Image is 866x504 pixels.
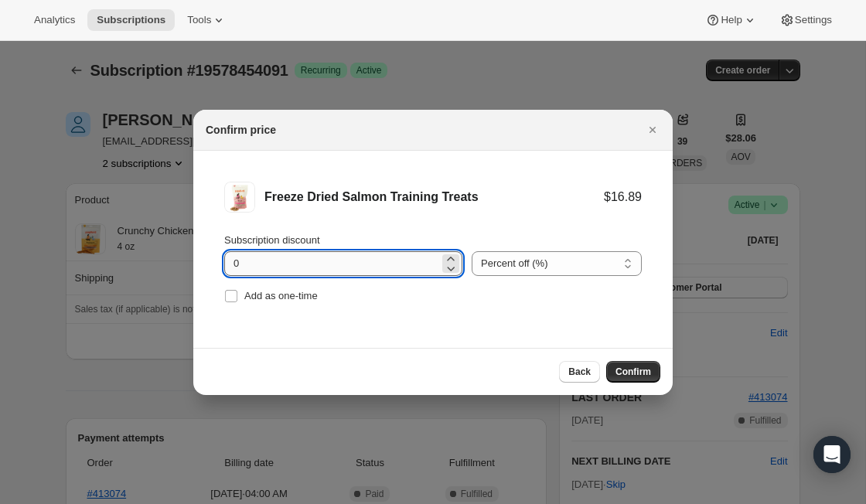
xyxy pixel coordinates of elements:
[606,361,660,383] button: Confirm
[178,9,236,31] button: Tools
[224,182,255,213] img: Freeze Dried Salmon Training Treats
[244,290,318,301] span: Add as one-time
[559,361,600,383] button: Back
[770,9,841,31] button: Settings
[87,9,175,31] button: Subscriptions
[604,189,642,205] div: $16.89
[696,9,766,31] button: Help
[615,366,651,378] span: Confirm
[224,234,320,246] span: Subscription discount
[206,122,276,138] h2: Confirm price
[721,14,742,26] span: Help
[187,14,211,26] span: Tools
[97,14,165,26] span: Subscriptions
[642,119,663,141] button: Close
[795,14,832,26] span: Settings
[568,366,591,378] span: Back
[25,9,84,31] button: Analytics
[813,436,851,473] div: Open Intercom Messenger
[264,189,604,205] div: Freeze Dried Salmon Training Treats
[34,14,75,26] span: Analytics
